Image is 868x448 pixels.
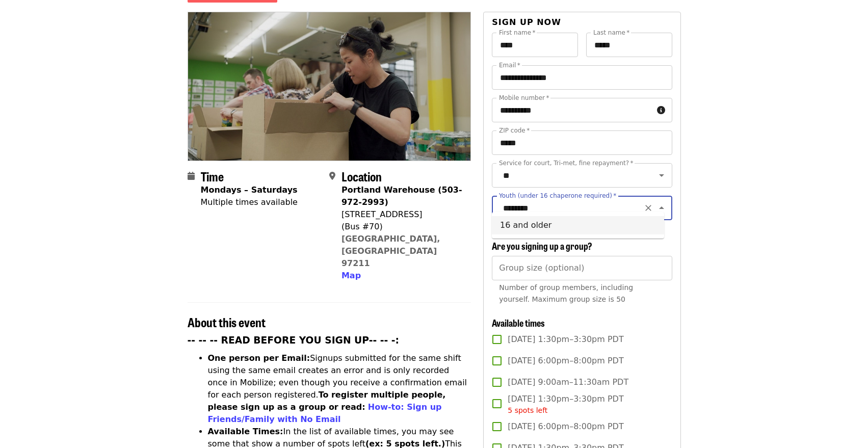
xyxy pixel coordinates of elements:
[341,208,463,221] div: [STREET_ADDRESS]
[208,427,283,436] strong: Available Times:
[341,167,382,185] span: Location
[208,390,446,412] strong: To register multiple people, please sign up as a group or read:
[208,353,310,363] strong: One person per Email:
[201,167,224,185] span: Time
[188,171,195,181] i: calendar icon
[188,313,266,331] span: About this event
[201,185,298,195] strong: Mondays – Saturdays
[499,62,520,68] label: Email
[341,221,463,233] div: (Bus #70)
[499,283,633,303] span: Number of group members, including yourself. Maximum group size is 50
[492,316,545,329] span: Available times
[641,201,655,215] button: Clear
[201,196,298,208] div: Multiple times available
[499,193,616,199] label: Youth (under 16 chaperone required)
[508,420,623,433] span: [DATE] 6:00pm–8:00pm PDT
[508,393,623,416] span: [DATE] 1:30pm–3:30pm PDT
[188,12,471,160] img: Oct/Nov/Dec - Portland: Repack/Sort (age 8+) organized by Oregon Food Bank
[341,270,361,282] button: Map
[188,335,400,346] strong: -- -- -- READ BEFORE YOU SIGN UP-- -- -:
[208,352,471,426] li: Signups submitted for the same shift using the same email creates an error and is only recorded o...
[654,168,669,182] button: Open
[492,98,652,122] input: Mobile number
[492,65,672,90] input: Email
[499,160,634,166] label: Service for court, Tri-met, fine repayment?
[492,33,578,57] input: First name
[499,30,536,36] label: First name
[208,402,442,424] a: How-to: Sign up Friends/Family with No Email
[654,201,669,215] button: Close
[492,256,672,280] input: [object Object]
[508,376,628,388] span: [DATE] 9:00am–11:30am PDT
[341,271,361,280] span: Map
[492,239,592,252] span: Are you signing up a group?
[508,355,623,367] span: [DATE] 6:00pm–8:00pm PDT
[329,171,335,181] i: map-marker-alt icon
[586,33,672,57] input: Last name
[508,406,547,414] span: 5 spots left
[499,127,530,134] label: ZIP code
[492,17,561,27] span: Sign up now
[593,30,629,36] label: Last name
[508,333,623,346] span: [DATE] 1:30pm–3:30pm PDT
[499,95,549,101] label: Mobile number
[341,185,462,207] strong: Portland Warehouse (503-972-2993)
[492,216,664,234] li: 16 and older
[657,106,665,115] i: circle-info icon
[492,130,672,155] input: ZIP code
[341,234,440,268] a: [GEOGRAPHIC_DATA], [GEOGRAPHIC_DATA] 97211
